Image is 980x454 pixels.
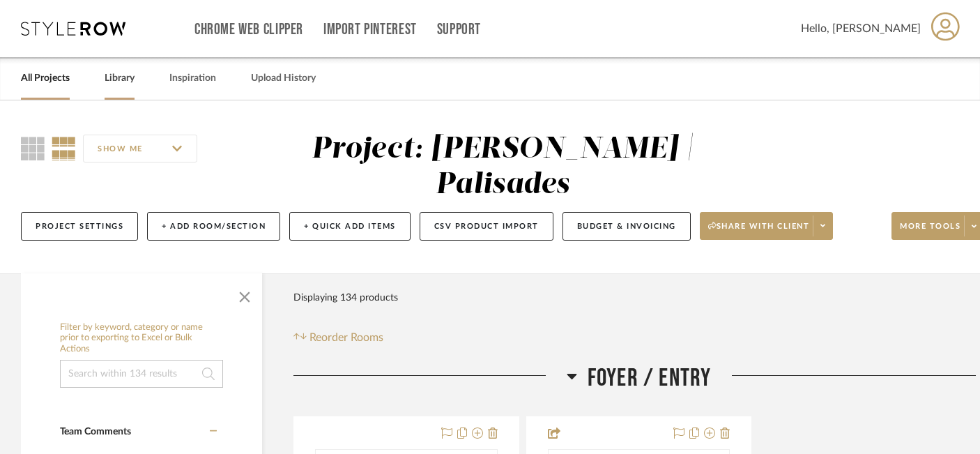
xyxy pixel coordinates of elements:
a: Support [437,24,481,36]
button: Budget & Invoicing [562,212,691,241]
button: CSV Product Import [420,212,553,241]
span: Hello, [PERSON_NAME] [801,20,921,37]
div: Project: [PERSON_NAME] | Palisades [312,135,694,199]
a: All Projects [21,69,70,88]
span: Foyer / Entry [588,363,712,393]
span: Share with client [708,221,810,242]
span: Reorder Rooms [309,329,383,346]
button: Close [231,280,259,308]
button: + Add Room/Section [147,212,280,241]
a: Upload History [251,69,316,88]
a: Inspiration [169,69,216,88]
input: Search within 134 results [60,360,223,388]
span: More tools [900,221,960,242]
div: Displaying 134 products [293,284,398,312]
h6: Filter by keyword, category or name prior to exporting to Excel or Bulk Actions [60,322,223,355]
a: Import Pinterest [323,24,417,36]
a: Library [105,69,135,88]
a: Chrome Web Clipper [194,24,303,36]
button: Reorder Rooms [293,329,383,346]
button: Project Settings [21,212,138,241]
button: Share with client [700,212,834,240]
button: + Quick Add Items [289,212,411,241]
span: Team Comments [60,427,131,437]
